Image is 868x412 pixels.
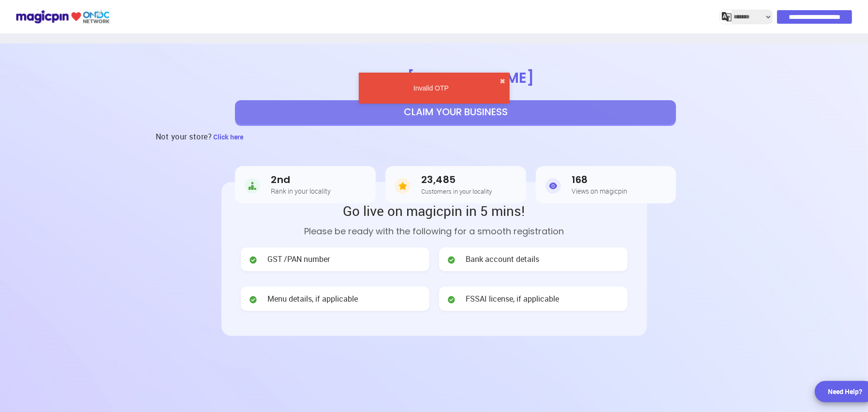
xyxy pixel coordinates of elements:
h5: Views on magicpin [572,187,628,195]
p: Please be ready with the following for a smooth registration [241,225,628,238]
img: Customers [395,176,411,196]
button: close [500,76,506,86]
div: Need Help? [828,387,862,397]
span: Hey , [44,68,868,89]
h5: Rank in your locality [271,187,331,195]
img: Rank [245,176,260,196]
button: CLAIM YOUR BUSINESS [235,100,676,124]
img: ondc-logo-new-small.8a59708e.svg [15,8,110,25]
span: Bank account details [466,254,540,265]
h2: Go live on magicpin in 5 mins! [241,201,628,220]
h3: 168 [572,174,628,185]
img: check [447,255,456,265]
h5: Customers in your locality [421,188,492,195]
img: check [249,255,258,265]
img: check [447,295,456,305]
img: check [249,295,258,305]
img: Views [545,176,561,196]
span: Click here [213,132,243,141]
span: Menu details, if applicable [268,293,358,305]
h3: Not your store? [156,124,212,149]
span: FSSAI license, if applicable [466,293,559,305]
h3: 2nd [271,174,331,185]
div: Invalid OTP [363,83,500,93]
img: j2MGCQAAAABJRU5ErkJggg== [722,12,732,22]
span: GST /PAN number [268,254,330,265]
h3: 23,485 [421,174,492,185]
